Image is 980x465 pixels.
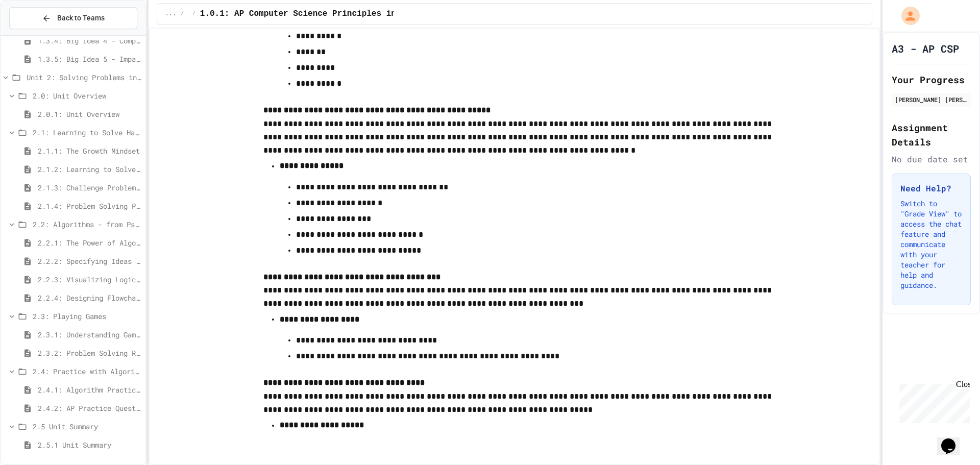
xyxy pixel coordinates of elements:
span: 2.4.2: AP Practice Questions [38,403,141,413]
span: Back to Teams [57,13,105,23]
span: 2.0.1: Unit Overview [38,109,141,119]
span: 2.5.1 Unit Summary [38,439,141,450]
p: Switch to "Grade View" to access the chat feature and communicate with your teacher for help and ... [900,199,962,290]
iframe: chat widget [937,424,970,455]
span: 2.1.3: Challenge Problem - The Bridge [38,182,141,193]
span: 2.4: Practice with Algorithms [33,366,141,377]
span: 2.2.1: The Power of Algorithms [38,237,141,248]
span: 2.2: Algorithms - from Pseudocode to Flowcharts [33,219,141,230]
span: 1.0.1: AP Computer Science Principles in Python Course Syllabus [200,8,509,20]
span: 2.2.3: Visualizing Logic with Flowcharts [38,274,141,285]
iframe: chat widget [895,380,970,423]
span: 2.0: Unit Overview [33,90,141,101]
span: 2.1: Learning to Solve Hard Problems [33,127,141,138]
span: 2.1.4: Problem Solving Practice [38,201,141,211]
span: 2.2.2: Specifying Ideas with Pseudocode [38,256,141,266]
div: My Account [891,4,922,28]
span: 1.3.5: Big Idea 5 - Impact of Computing [38,54,141,64]
span: 2.1.2: Learning to Solve Hard Problems [38,164,141,175]
div: Chat with us now!Close [4,4,70,65]
span: 2.3.1: Understanding Games with Flowcharts [38,329,141,340]
div: No due date set [892,153,971,165]
span: Unit 2: Solving Problems in Computer Science [27,72,141,83]
span: 2.1.1: The Growth Mindset [38,145,141,156]
h2: Assignment Details [892,120,971,149]
span: / [192,10,196,18]
h2: Your Progress [892,72,971,87]
button: Back to Teams [9,7,137,29]
span: 2.5 Unit Summary [33,421,141,432]
span: / [180,10,184,18]
h1: A3 - AP CSP [892,41,959,56]
span: 2.4.1: Algorithm Practice Exercises [38,384,141,395]
span: 2.3.2: Problem Solving Reflection [38,348,141,358]
span: 2.3: Playing Games [33,311,141,322]
span: ... [165,10,177,18]
span: 1.3.4: Big Idea 4 - Computing Systems and Networks [38,35,141,46]
h3: Need Help? [900,182,962,194]
span: 2.2.4: Designing Flowcharts [38,292,141,303]
div: [PERSON_NAME] [PERSON_NAME] [895,95,968,104]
